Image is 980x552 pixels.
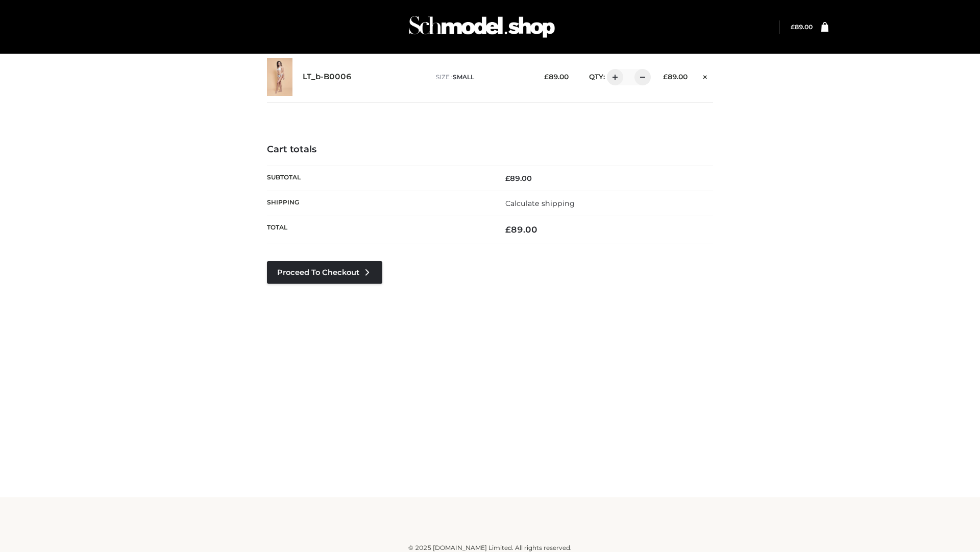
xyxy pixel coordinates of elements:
a: Remove this item [698,69,713,82]
img: Schmodel Admin 964 [405,7,558,47]
bdi: 89.00 [663,73,688,81]
bdi: 89.00 [791,23,813,31]
div: QTY: [579,69,647,85]
a: Proceed to Checkout [267,261,382,284]
img: LT_b-B0006 - SMALL [267,58,292,96]
p: size : [436,73,528,82]
span: £ [505,224,511,235]
span: £ [663,73,668,81]
bdi: 89.00 [544,73,569,81]
bdi: 89.00 [505,224,537,235]
a: LT_b-B0006 [303,72,352,82]
h4: Cart totals [267,144,713,155]
th: Subtotal [267,166,490,191]
span: £ [505,174,510,183]
bdi: 89.00 [505,174,532,183]
span: £ [544,73,549,81]
a: £89.00 [791,23,813,31]
th: Shipping [267,191,490,216]
span: £ [791,23,795,31]
th: Total [267,216,490,243]
a: Calculate shipping [505,199,575,208]
span: SMALL [453,73,474,81]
